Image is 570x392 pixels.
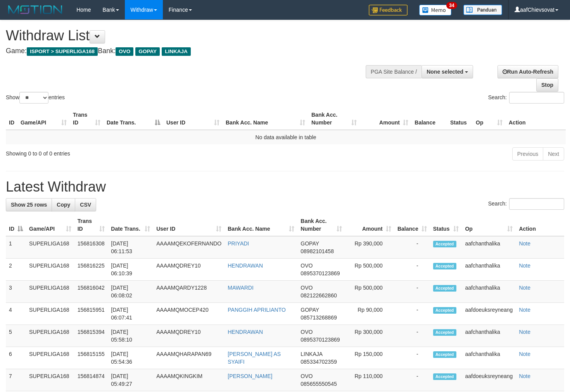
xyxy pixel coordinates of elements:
th: ID: activate to sort column descending [6,214,26,236]
td: [DATE] 05:54:36 [108,347,153,369]
a: Note [519,285,530,291]
a: PANGGIH APRILIANTO [228,307,286,313]
img: panduan.png [463,5,502,15]
span: Copy 085655550545 to clipboard [301,381,337,387]
a: CSV [75,198,96,211]
span: Copy 0895370123869 to clipboard [301,337,340,343]
th: Action [506,108,566,130]
span: GOPAY [301,240,319,247]
h1: Latest Withdraw [6,179,564,195]
span: CSV [80,202,91,208]
th: Op: activate to sort column ascending [473,108,506,130]
td: 156816225 [74,259,108,281]
td: 2 [6,259,26,281]
span: None selected [427,69,463,75]
td: SUPERLIGA168 [26,347,74,369]
th: Game/API: activate to sort column ascending [17,108,70,130]
a: HENDRAWAN [228,262,263,269]
th: Status [447,108,473,130]
td: SUPERLIGA168 [26,259,74,281]
th: Amount: activate to sort column ascending [360,108,411,130]
span: ISPORT > SUPERLIGA168 [27,47,98,56]
td: AAAAMQEKOFERNANDO [153,236,225,259]
td: Rp 150,000 [345,347,394,369]
td: SUPERLIGA168 [26,325,74,347]
span: Copy 082122662860 to clipboard [301,292,337,299]
td: aafdoeuksreyneang [462,369,516,391]
th: User ID: activate to sort column ascending [153,214,225,236]
a: Run Auto-Refresh [497,65,558,78]
th: Bank Acc. Number: activate to sort column ascending [308,108,360,130]
span: Accepted [433,373,456,380]
span: Accepted [433,241,456,247]
input: Search: [509,92,564,104]
label: Search: [488,198,564,210]
span: OVO [301,373,313,379]
th: Status: activate to sort column ascending [430,214,462,236]
th: Balance: activate to sort column ascending [394,214,430,236]
a: [PERSON_NAME] [228,373,272,379]
td: [DATE] 05:49:27 [108,369,153,391]
td: SUPERLIGA168 [26,236,74,259]
span: Show 25 rows [11,202,47,208]
a: Note [519,262,530,269]
td: 156815155 [74,347,108,369]
td: 156816042 [74,281,108,303]
td: AAAAMQKINGKIM [153,369,225,391]
td: aafchanthalika [462,259,516,281]
td: AAAAMQDREY10 [153,325,225,347]
span: Accepted [433,351,456,358]
img: Feedback.jpg [369,5,408,16]
td: 6 [6,347,26,369]
a: Stop [536,78,558,92]
td: Rp 390,000 [345,236,394,259]
th: Date Trans.: activate to sort column ascending [108,214,153,236]
span: LINKAJA [301,351,322,357]
td: Rp 500,000 [345,259,394,281]
td: [DATE] 06:11:53 [108,236,153,259]
h1: Withdraw List [6,28,372,43]
span: Copy [57,202,70,208]
label: Search: [488,92,564,104]
th: Balance [411,108,447,130]
td: - [394,236,430,259]
a: Show 25 rows [6,198,52,211]
th: Trans ID: activate to sort column ascending [70,108,104,130]
th: Op: activate to sort column ascending [462,214,516,236]
button: None selected [421,65,473,78]
th: Action [516,214,564,236]
span: OVO [301,329,313,335]
a: Next [543,147,564,161]
a: HENDRAWAN [228,329,263,335]
td: [DATE] 05:58:10 [108,325,153,347]
span: Copy 0895370123869 to clipboard [301,270,340,276]
th: Bank Acc. Name: activate to sort column ascending [223,108,308,130]
td: - [394,259,430,281]
td: 4 [6,303,26,325]
td: 156815951 [74,303,108,325]
span: Accepted [433,285,456,292]
td: Rp 500,000 [345,281,394,303]
td: 156814874 [74,369,108,391]
th: Amount: activate to sort column ascending [345,214,394,236]
span: Accepted [433,263,456,269]
th: Game/API: activate to sort column ascending [26,214,74,236]
div: PGA Site Balance / [366,65,421,78]
th: User ID: activate to sort column ascending [163,108,223,130]
span: OVO [116,47,133,56]
td: AAAAMQMOCEP420 [153,303,225,325]
td: - [394,325,430,347]
td: Rp 300,000 [345,325,394,347]
h4: Game: Bank: [6,47,372,55]
a: Note [519,373,530,379]
a: Previous [512,147,543,161]
span: Copy 085713268869 to clipboard [301,314,337,321]
span: GOPAY [135,47,160,56]
select: Showentries [19,92,48,104]
label: Show entries [6,92,65,104]
span: Copy 085334702359 to clipboard [301,359,337,365]
th: Bank Acc. Number: activate to sort column ascending [297,214,345,236]
a: PRIYADI [228,240,249,247]
span: GOPAY [301,307,319,313]
span: LINKAJA [162,47,191,56]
